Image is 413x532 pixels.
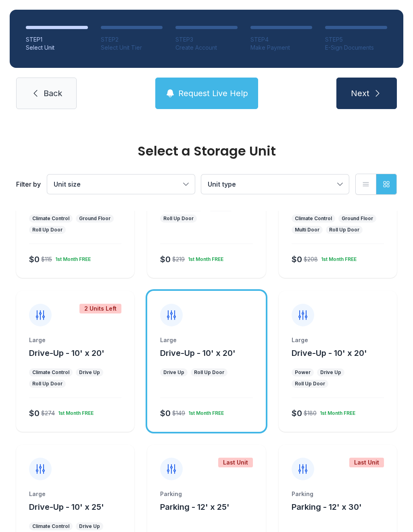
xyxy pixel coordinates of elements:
[160,408,171,419] div: $0
[317,407,355,416] div: 1st Month FREE
[250,36,313,44] div: STEP 4
[325,36,387,44] div: STEP 5
[304,409,317,417] div: $180
[351,88,369,99] span: Next
[175,36,238,44] div: STEP 3
[29,490,121,498] div: Large
[218,458,253,467] div: Last Unit
[295,381,325,387] div: Roll Up Door
[29,501,104,513] button: Drive-Up - 10' x 25'
[79,215,111,222] div: Ground Floor
[292,502,362,512] span: Parking - 12' x 30'
[29,347,104,359] button: Drive-Up - 10' x 20'
[32,227,63,233] div: Roll Up Door
[32,215,69,222] div: Climate Control
[32,381,63,387] div: Roll Up Door
[329,227,359,233] div: Roll Up Door
[320,369,341,376] div: Drive Up
[101,36,163,44] div: STEP 2
[29,336,121,344] div: Large
[41,409,55,417] div: $274
[194,369,224,376] div: Roll Up Door
[26,36,88,44] div: STEP 1
[208,180,236,188] span: Unit type
[55,407,94,416] div: 1st Month FREE
[32,523,69,530] div: Climate Control
[29,348,104,358] span: Drive-Up - 10' x 20'
[185,253,223,263] div: 1st Month FREE
[160,347,236,359] button: Drive-Up - 10' x 20'
[292,254,302,265] div: $0
[292,490,384,498] div: Parking
[295,227,319,233] div: Multi Door
[52,253,91,263] div: 1st Month FREE
[79,304,121,313] div: 2 Units Left
[349,458,384,467] div: Last Unit
[47,175,195,194] button: Unit size
[163,215,194,222] div: Roll Up Door
[178,88,248,99] span: Request Live Help
[292,348,367,358] span: Drive-Up - 10' x 20'
[26,44,88,52] div: Select Unit
[292,408,302,419] div: $0
[175,44,238,52] div: Create Account
[185,407,224,416] div: 1st Month FREE
[160,254,171,265] div: $0
[32,369,69,376] div: Climate Control
[342,215,373,222] div: Ground Floor
[160,502,229,512] span: Parking - 12' x 25'
[29,502,104,512] span: Drive-Up - 10' x 25'
[160,501,229,513] button: Parking - 12' x 25'
[292,501,362,513] button: Parking - 12' x 30'
[292,347,367,359] button: Drive-Up - 10' x 20'
[160,490,252,498] div: Parking
[16,179,41,189] div: Filter by
[101,44,163,52] div: Select Unit Tier
[325,44,387,52] div: E-Sign Documents
[292,336,384,344] div: Large
[54,180,81,188] span: Unit size
[29,254,40,265] div: $0
[318,253,357,263] div: 1st Month FREE
[250,44,313,52] div: Make Payment
[172,409,185,417] div: $149
[163,369,184,376] div: Drive Up
[160,348,236,358] span: Drive-Up - 10' x 20'
[41,255,52,263] div: $115
[29,408,40,419] div: $0
[44,88,62,99] span: Back
[160,336,252,344] div: Large
[304,255,318,263] div: $208
[79,369,100,376] div: Drive Up
[295,369,311,376] div: Power
[295,215,332,222] div: Climate Control
[201,175,349,194] button: Unit type
[16,145,397,158] div: Select a Storage Unit
[79,523,100,530] div: Drive Up
[172,255,185,263] div: $219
